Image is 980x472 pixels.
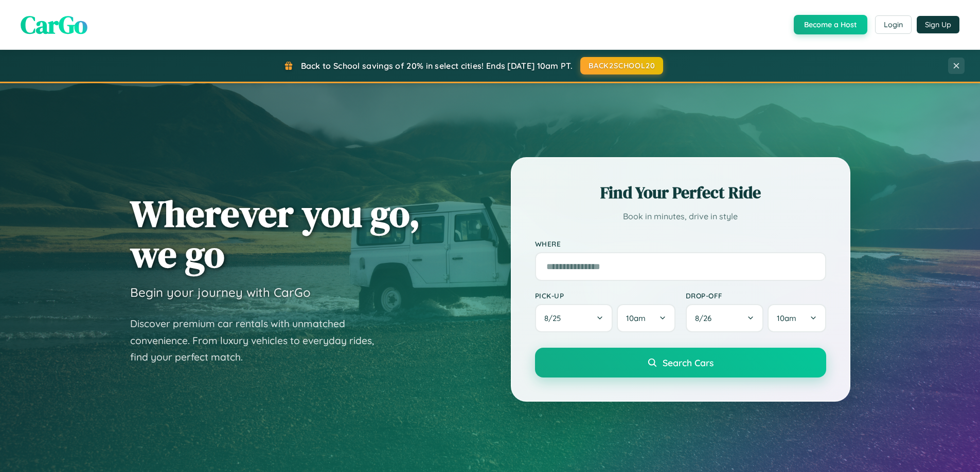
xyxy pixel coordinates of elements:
span: Back to School savings of 20% in select cities! Ends [DATE] 10am PT. [301,61,573,71]
button: Login [875,15,912,34]
h3: Begin your journey with CarGo [130,285,311,300]
span: CarGo [21,8,87,42]
p: Book in minutes, drive in style [535,209,826,224]
button: 8/26 [686,304,764,332]
button: 8/25 [535,304,613,332]
span: 8 / 25 [544,313,566,323]
h2: Find Your Perfect Ride [535,181,826,204]
span: 10am [626,313,646,323]
h1: Wherever you go, we go [130,193,420,274]
button: Sign Up [917,16,959,33]
button: Become a Host [794,15,867,34]
label: Drop-off [686,291,826,300]
label: Where [535,239,826,248]
label: Pick-up [535,291,675,300]
button: Search Cars [535,348,826,377]
span: 8 / 26 [695,313,717,323]
button: BACK2SCHOOL20 [580,57,663,74]
span: Search Cars [663,357,714,368]
button: 10am [768,304,826,332]
p: Discover premium car rentals with unmatched convenience. From luxury vehicles to everyday rides, ... [130,315,387,366]
button: 10am [617,304,675,332]
span: 10am [777,313,796,323]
